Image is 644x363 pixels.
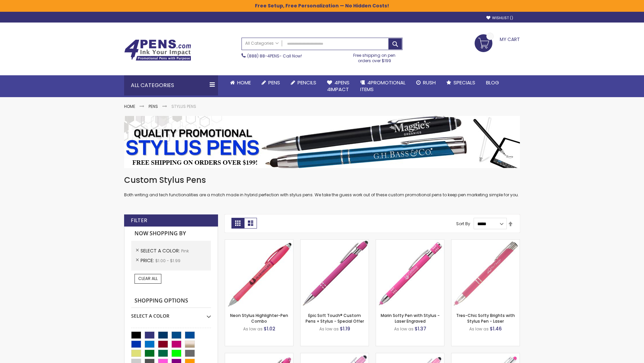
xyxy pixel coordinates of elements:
[243,326,263,332] span: As low as
[124,104,135,109] a: Home
[225,240,293,308] img: Neon Stylus Highlighter-Pen Combo-Pink
[453,79,475,86] span: Specials
[301,239,369,245] a: 4P-MS8B-Pink
[451,353,520,359] a: Tres-Chic Softy with Stylus Top Pen - ColorJet-Pink
[423,79,436,86] span: Rush
[451,239,520,245] a: Tres-Chic Softy Brights with Stylus Pen - Laser-Pink
[225,353,293,359] a: Ellipse Softy Brights with Stylus Pen - Laser-Pink
[124,39,191,61] img: 4Pens Custom Pens and Promotional Products
[155,258,180,264] span: $1.00 - $1.99
[441,75,481,90] a: Specials
[360,79,406,93] span: 4PROMOTIONAL ITEMS
[131,227,211,241] strong: Now Shopping by
[131,308,211,319] div: Select A Color
[456,313,515,324] a: Tres-Chic Softy Brights with Stylus Pen - Laser
[322,75,355,97] a: 4Pens4impact
[411,75,441,90] a: Rush
[301,353,369,359] a: Ellipse Stylus Pen - LaserMax-Pink
[376,240,444,308] img: Marin Softy Pen with Stylus - Laser Engraved-Pink
[131,217,147,224] strong: Filter
[124,175,520,198] div: Both writing and tech functionalities are a match made in hybrid perfection with stylus pens. We ...
[225,75,256,90] a: Home
[415,325,426,332] span: $1.37
[340,325,350,332] span: $1.19
[327,79,350,93] span: 4Pens 4impact
[319,326,339,332] span: As low as
[355,75,411,97] a: 4PROMOTIONALITEMS
[490,325,502,332] span: $1.46
[247,53,279,59] a: (888) 88-4PENS
[298,79,316,86] span: Pencils
[301,240,369,308] img: 4P-MS8B-Pink
[306,313,364,324] a: Epic Soft Touch® Custom Pens + Stylus - Special Offer
[481,75,504,90] a: Blog
[225,239,293,245] a: Neon Stylus Highlighter-Pen Combo-Pink
[242,38,282,49] a: All Categories
[230,313,288,324] a: Neon Stylus Highlighter-Pen Combo
[124,175,520,186] h1: Custom Stylus Pens
[469,326,489,332] span: As low as
[135,274,161,283] a: Clear All
[131,294,211,308] strong: Shopping Options
[247,53,302,59] span: - Call Now!
[141,247,181,254] span: Select A Color
[149,104,158,109] a: Pens
[231,218,244,229] strong: Grid
[124,116,520,168] img: Stylus Pens
[141,257,155,264] span: Price
[346,50,403,64] div: Free shipping on pen orders over $199
[285,75,322,90] a: Pencils
[456,221,470,227] label: Sort By
[237,79,251,86] span: Home
[381,313,440,324] a: Marin Softy Pen with Stylus - Laser Engraved
[268,79,280,86] span: Pens
[486,15,513,21] a: Wishlist
[394,326,414,332] span: As low as
[138,276,158,281] span: Clear All
[245,41,279,46] span: All Categories
[486,79,499,86] span: Blog
[256,75,285,90] a: Pens
[264,325,275,332] span: $1.02
[451,240,520,308] img: Tres-Chic Softy Brights with Stylus Pen - Laser-Pink
[124,75,218,95] div: All Categories
[376,239,444,245] a: Marin Softy Pen with Stylus - Laser Engraved-Pink
[171,104,196,109] strong: Stylus Pens
[376,353,444,359] a: Ellipse Stylus Pen - ColorJet-Pink
[181,248,189,254] span: Pink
